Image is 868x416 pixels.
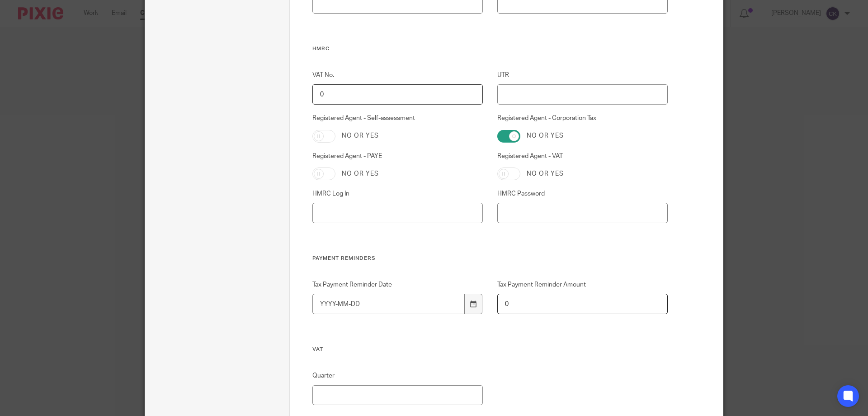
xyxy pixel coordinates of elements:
[497,114,668,123] label: Registered Agent - Corporation Tax
[527,131,564,140] label: No or yes
[312,189,483,198] label: HMRC Log In
[312,346,668,353] h3: VAT
[497,189,668,198] label: HMRC Password
[497,71,668,80] label: UTR
[312,45,668,53] h3: HMRC
[342,131,379,140] label: No or yes
[497,152,668,161] label: Registered Agent - VAT
[312,280,483,289] label: Tax Payment Reminder Date
[312,371,483,380] label: Quarter
[312,71,483,80] label: VAT No.
[312,114,483,123] label: Registered Agent - Self-assessment
[342,169,379,178] label: No or yes
[312,152,483,161] label: Registered Agent - PAYE
[312,255,668,262] h3: Payment reminders
[527,169,564,178] label: No or yes
[497,280,668,289] label: Tax Payment Reminder Amount
[312,294,465,314] input: YYYY-MM-DD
